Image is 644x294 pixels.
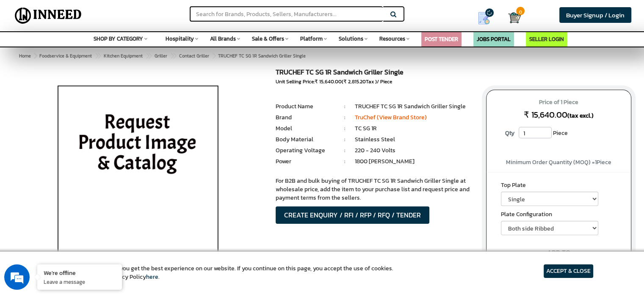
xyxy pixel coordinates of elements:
label: Qty [501,127,519,140]
img: Cart [508,11,521,24]
li: 1800 [PERSON_NAME] [355,157,473,166]
span: Griller [155,52,167,59]
span: (tax excl.) [567,111,594,120]
span: TRUCHEF TC SG 1R Sandwich Griller Single [38,52,306,59]
a: here [146,272,158,281]
button: CREATE ENQUIRY / RFI / RFP / RFQ / TENDER [276,206,429,224]
p: For B2B and bulk buying of TRUCHEF TC SG 1R Sandwich Griller Single at wholesale price, add the i... [276,177,473,202]
span: Price of 1 Piece [495,96,623,109]
span: Foodservice & Equipment [39,52,92,59]
span: > [34,52,36,59]
li: : [335,146,355,155]
a: Buyer Signup / Login [559,7,631,23]
a: Kitchen Equipment [102,51,144,61]
li: Model [276,124,335,133]
a: Foodservice & Equipment [38,51,94,61]
span: 0 [516,7,525,15]
div: We're offline [44,269,116,277]
span: ₹ 2,815.20 [343,78,366,85]
a: Griller [153,51,169,61]
div: Unit Selling Price: ( Tax ) [276,78,473,85]
span: Contact Griller [179,52,209,59]
a: JOBS PORTAL [477,35,511,43]
a: Home [17,51,33,61]
article: ACCEPT & CLOSE [544,264,593,278]
a: Contact Griller [177,51,211,61]
a: Cart 0 [508,8,514,27]
h1: TRUCHEF TC SG 1R Sandwich Griller Single [276,69,473,78]
span: Solutions [339,35,363,43]
div: ADD TO [486,248,631,258]
span: All Brands [210,35,236,43]
li: 220 - 240 Volts [355,146,473,155]
span: Kitchen Equipment [104,52,143,59]
li: Brand [276,113,335,122]
li: TC SG 1R [355,124,473,133]
img: Inneed.Market [11,5,85,26]
span: 1 [595,158,597,167]
li: Operating Voltage [276,146,335,155]
li: : [335,102,355,111]
li: : [335,113,355,122]
p: Leave a message [44,278,116,286]
img: Show My Quotes [478,12,490,25]
span: > [95,51,99,61]
span: > [212,51,216,61]
input: Search for Brands, Products, Sellers, Manufacturers... [190,6,383,22]
span: SHOP BY CATEGORY [94,35,143,43]
img: TRUCHEF Sandwich Griller - Single TC SG 1R [39,69,237,280]
span: Platform [300,35,323,43]
li: TRUCHEF TC SG 1R Sandwich Griller Single [355,102,473,111]
span: / Piece [377,78,392,85]
a: POST TENDER [425,35,458,43]
span: Minimum Order Quantity (MOQ) = Piece [506,158,611,167]
span: Hospitality [166,35,194,43]
a: SELLER LOGIN [529,35,564,43]
span: ₹ 15,640.00 [524,108,567,121]
span: Piece [553,127,568,140]
a: TruChef (View Brand Store) [355,113,427,122]
span: Sale & Offers [252,35,284,43]
li: Power [276,157,335,166]
span: ₹ 15,640.00 [315,78,342,85]
li: Stainless Steel [355,135,473,144]
span: Resources [379,35,405,43]
li: Product Name [276,102,335,111]
a: my Quotes [466,8,508,28]
article: We use cookies to ensure you get the best experience on our website. If you continue on this page... [51,264,393,281]
label: Plate Configuration [501,210,616,221]
span: > [146,51,150,61]
span: > [170,51,174,61]
li: : [335,157,355,166]
li: : [335,135,355,144]
label: Top Plate [501,181,616,192]
li: Body Material [276,135,335,144]
li: : [335,124,355,133]
span: Buyer Signup / Login [566,10,625,20]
